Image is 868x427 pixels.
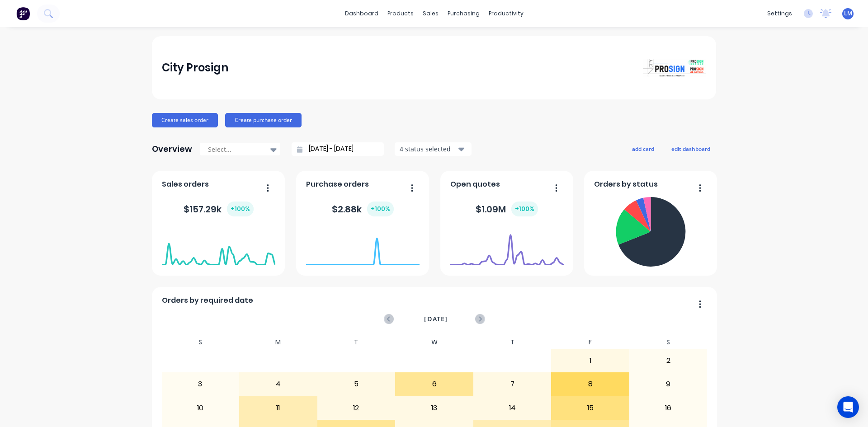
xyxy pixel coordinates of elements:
[318,373,395,395] div: 5
[552,373,629,395] div: 8
[424,314,448,324] span: [DATE]
[630,349,707,372] div: 2
[395,142,472,156] button: 4 status selected
[400,144,457,154] div: 4 status selected
[152,113,218,127] button: Create sales order
[227,202,254,216] div: + 100 %
[665,143,716,155] button: edit dashboard
[162,397,239,419] div: 10
[383,7,418,20] div: products
[162,373,239,395] div: 3
[450,179,500,190] span: Open quotes
[474,397,551,419] div: 14
[511,202,538,216] div: + 100 %
[626,143,660,155] button: add card
[240,397,317,419] div: 11
[629,336,708,349] div: S
[844,9,852,18] span: LM
[306,179,369,190] span: Purchase orders
[443,7,484,20] div: purchasing
[837,396,859,418] div: Open Intercom Messenger
[239,336,317,349] div: M
[418,7,443,20] div: sales
[332,202,394,216] div: $ 2.88k
[551,336,629,349] div: F
[473,336,552,349] div: T
[474,373,551,395] div: 7
[162,59,228,77] div: City Prosign
[396,397,473,419] div: 13
[643,59,706,77] img: City Prosign
[16,7,30,20] img: Factory
[162,179,209,190] span: Sales orders
[763,7,797,20] div: settings
[484,7,528,20] div: productivity
[240,373,317,395] div: 4
[318,397,395,419] div: 12
[161,336,240,349] div: S
[552,397,629,419] div: 15
[396,373,473,395] div: 6
[630,373,707,395] div: 9
[552,349,629,372] div: 1
[340,7,383,20] a: dashboard
[630,397,707,419] div: 16
[317,336,396,349] div: T
[476,202,538,216] div: $ 1.09M
[225,113,302,127] button: Create purchase order
[594,179,658,190] span: Orders by status
[395,336,473,349] div: W
[152,140,192,158] div: Overview
[184,202,254,216] div: $ 157.29k
[367,202,394,216] div: + 100 %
